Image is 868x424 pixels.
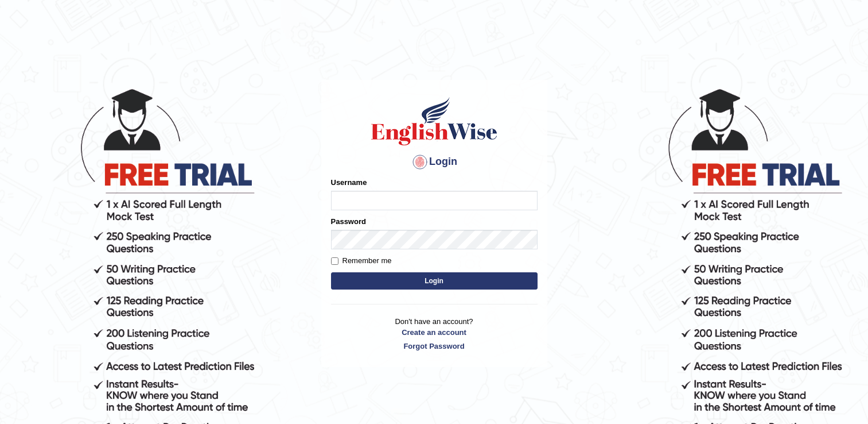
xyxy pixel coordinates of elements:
img: Logo of English Wise sign in for intelligent practice with AI [369,95,500,147]
p: Don't have an account? [331,316,538,352]
label: Remember me [331,255,392,267]
h4: Login [331,153,538,171]
label: Password [331,216,366,227]
a: Forgot Password [331,341,538,352]
a: Create an account [331,327,538,338]
input: Remember me [331,257,338,265]
button: Login [331,272,538,290]
label: Username [331,177,367,188]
